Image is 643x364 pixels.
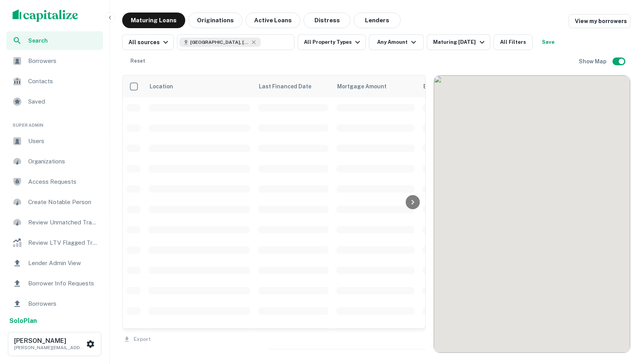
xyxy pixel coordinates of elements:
a: Borrowers [6,52,103,70]
img: capitalize-logo.png [13,9,78,22]
a: Saved [6,92,103,111]
span: Borrower [423,82,448,91]
button: Distress [303,13,350,28]
a: Organizations [6,152,103,171]
span: Organizations [28,157,98,166]
th: Location [144,75,254,97]
span: Mortgage Amount [337,82,397,91]
span: Borrower Info Requests [28,279,98,288]
a: Search [6,31,103,50]
button: Any Amount [369,34,424,50]
a: Users [6,132,103,151]
button: Active Loans [246,13,300,28]
span: Review LTV Flagged Transactions [28,238,98,247]
a: Lender Admin View [6,254,103,273]
span: [GEOGRAPHIC_DATA], [GEOGRAPHIC_DATA], [GEOGRAPHIC_DATA] [190,39,249,46]
iframe: Chat Widget [604,301,643,339]
a: Review Unmatched Transactions [6,213,103,232]
a: Contacts [6,72,103,91]
a: Review LTV Flagged Transactions [6,233,103,252]
th: Mortgage Amount [332,75,419,97]
span: Contacts [28,77,98,86]
span: Create Notable Person [28,197,98,207]
a: Borrower Info Requests [6,274,103,293]
div: 0 0 [434,75,630,353]
div: All sources [128,38,170,47]
button: All Filters [493,34,533,50]
li: Super Admin [6,113,103,132]
span: Review Unmatched Transactions [28,218,98,227]
span: Borrowers [28,299,98,308]
button: Save your search to get updates of matches that match your search criteria. [536,34,561,50]
th: Last Financed Date [254,75,332,97]
h6: Show Map [579,57,608,66]
h6: [PERSON_NAME] [14,338,85,344]
a: View my borrowers [569,14,630,28]
div: Maturing [DATE] [433,38,486,47]
button: [PERSON_NAME][PERSON_NAME][EMAIL_ADDRESS][DOMAIN_NAME] [8,332,101,356]
button: Originations [188,13,242,28]
span: Search [28,36,98,45]
span: Lender Admin View [28,258,98,268]
span: Access Requests [28,177,98,186]
button: All Property Types [298,34,366,50]
a: SoloPlan [9,316,37,326]
span: Saved [28,97,98,106]
strong: Solo Plan [9,317,37,325]
span: Location [149,82,183,91]
a: Create Notable Person [6,193,103,212]
button: All sources [122,34,174,50]
span: Last Financed Date [259,82,321,91]
span: Borrowers [28,56,98,66]
button: Reset [125,53,150,69]
a: Access Requests [6,172,103,191]
p: [PERSON_NAME][EMAIL_ADDRESS][DOMAIN_NAME] [14,344,85,351]
a: Borrowers [6,294,103,313]
span: Users [28,136,98,146]
button: Maturing [DATE] [427,34,490,50]
button: Maturing Loans [122,13,185,28]
button: Lenders [354,13,401,28]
